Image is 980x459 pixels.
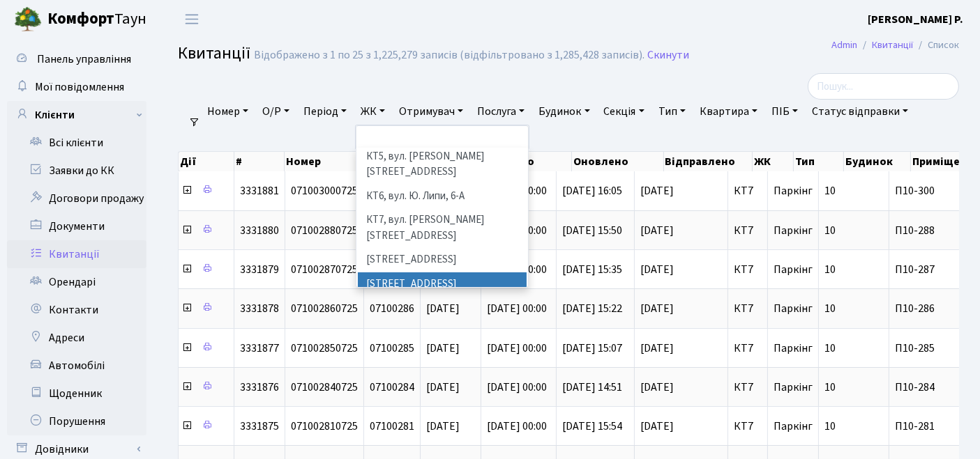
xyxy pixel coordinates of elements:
[240,183,279,199] span: 3331881
[487,419,547,434] span: [DATE] 00:00
[291,380,358,395] span: 071002840725
[811,31,980,60] nav: breadcrumb
[794,152,843,171] th: Тип
[202,100,254,123] a: Номер
[872,38,913,52] a: Квитанції
[766,100,804,123] a: ПІБ
[358,185,527,209] li: КТ6, вул. Ю. Липи, 6-А
[653,100,691,123] a: Тип
[7,73,146,101] a: Мої повідомлення
[831,38,857,52] a: Admin
[291,262,358,277] span: 071002870725
[895,382,974,393] span: П10-284
[895,185,974,196] span: П10-300
[824,341,836,356] span: 10
[868,11,963,28] a: [PERSON_NAME] Р.
[598,100,650,123] a: Секція
[426,419,460,434] span: [DATE]
[370,419,414,434] span: 07100281
[179,152,234,171] th: Дії
[234,152,285,171] th: #
[7,240,146,268] a: Квитанції
[562,262,622,277] span: [DATE] 15:35
[647,49,689,62] a: Скинути
[47,8,146,31] span: Таун
[913,38,959,53] li: Список
[895,303,974,314] span: П10-286
[174,8,209,31] button: Переключити навігацію
[734,303,762,314] span: КТ7
[358,248,527,272] li: [STREET_ADDRESS]
[7,296,146,324] a: Контакти
[7,157,146,185] a: Заявки до КК
[774,419,813,434] span: Паркінг
[7,129,146,157] a: Всі клієнти
[824,183,836,199] span: 10
[426,341,460,356] span: [DATE]
[572,152,663,171] th: Оновлено
[426,380,460,395] span: [DATE]
[370,380,414,395] span: 07100284
[562,183,622,199] span: [DATE] 16:05
[257,100,295,123] a: О/Р
[7,268,146,296] a: Орендарі
[240,341,279,356] span: 3331877
[895,343,974,354] span: П10-285
[355,100,391,123] a: ЖК
[291,301,358,316] span: 071002860725
[562,301,622,316] span: [DATE] 15:22
[487,301,547,316] span: [DATE] 00:00
[640,225,722,236] span: [DATE]
[291,223,358,238] span: 071002880725
[640,343,722,354] span: [DATE]
[774,380,813,395] span: Паркінг
[14,6,42,33] img: logo.png
[774,341,813,356] span: Паркінг
[824,262,836,277] span: 10
[640,382,722,393] span: [DATE]
[7,380,146,407] a: Щоденник
[753,152,794,171] th: ЖК
[358,272,527,297] li: [STREET_ADDRESS]
[285,152,363,171] th: Номер
[370,341,414,356] span: 07100285
[178,41,250,65] span: Квитанції
[254,49,644,62] div: Відображено з 1 по 25 з 1,225,279 записів (відфільтровано з 1,285,428 записів).
[734,264,762,275] span: КТ7
[7,407,146,435] a: Порушення
[7,185,146,212] a: Договори продажу
[472,100,530,123] a: Послуга
[734,382,762,393] span: КТ7
[7,212,146,240] a: Документи
[240,380,279,395] span: 3331876
[358,145,527,185] li: КТ5, вул. [PERSON_NAME][STREET_ADDRESS]
[298,100,352,123] a: Період
[291,183,358,199] span: 071003000725
[664,152,753,171] th: Відправлено
[895,264,974,275] span: П10-287
[844,152,911,171] th: Будинок
[487,341,547,356] span: [DATE] 00:00
[734,225,762,236] span: КТ7
[358,208,527,248] li: КТ7, вул. [PERSON_NAME][STREET_ADDRESS]
[640,185,722,196] span: [DATE]
[35,79,124,95] span: Мої повідомлення
[806,100,914,123] a: Статус відправки
[47,8,114,30] b: Комфорт
[734,185,762,196] span: КТ7
[734,343,762,354] span: КТ7
[824,419,836,434] span: 10
[774,301,813,316] span: Паркінг
[895,225,974,236] span: П10-288
[640,421,722,432] span: [DATE]
[640,264,722,275] span: [DATE]
[824,380,836,395] span: 10
[7,45,146,73] a: Панель управління
[895,421,974,432] span: П10-281
[774,183,813,199] span: Паркінг
[7,324,146,352] a: Адреси
[774,262,813,277] span: Паркінг
[487,380,547,395] span: [DATE] 00:00
[7,101,146,129] a: Клієнти
[868,12,963,27] b: [PERSON_NAME] Р.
